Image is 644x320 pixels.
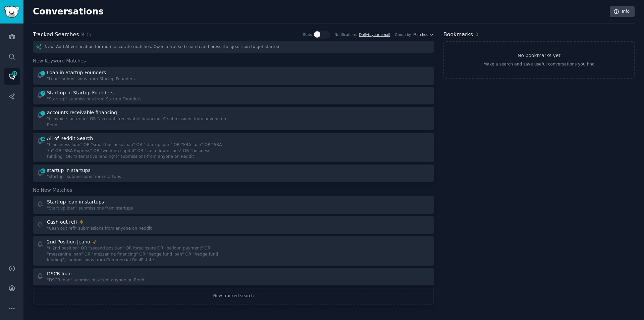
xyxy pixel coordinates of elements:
span: 1 [40,111,46,116]
div: All of Reddit Search [47,135,93,142]
div: "startup" submissions from startups [47,174,121,180]
div: "Start up" submissions from Startup Founders [47,96,142,102]
div: DSCR loan [47,270,72,277]
a: 1Loan in Startup Founders"Loan" submissions from Startup Founders [33,67,434,85]
h2: Tracked Searches [33,31,79,39]
div: Loan in Startup Founders [47,69,106,76]
div: "DSCR loan" submissions from anyone on Reddit [47,277,147,283]
a: Start up loan in startups"Start up loan" submissions from startups [33,196,434,214]
div: Start up loan in startups [47,198,104,205]
span: New Keyword Matches [33,57,86,64]
a: No bookmarks yetMake a search and save useful conversations you find [443,41,635,79]
a: 1accounts receivable financing"("invoice factoring" OR "accounts receivable financing")" submissi... [33,107,434,130]
div: "("2nd position" OR "second position" OR foreclosure OR "balloon payment" OR "mezzanine loan" OR ... [47,245,229,263]
div: startup in startups [47,167,91,174]
img: GummySearch logo [4,6,19,18]
div: Group by [395,32,411,37]
h2: Conversations [33,6,104,17]
a: Dailytoyour email [359,33,390,37]
div: Notifications [335,32,357,37]
span: No New Matches [33,187,72,194]
div: 2nd Position Jeano [47,238,90,245]
a: DSCR loan"DSCR loan" submissions from anyone on Reddit [33,268,434,286]
span: 2 [40,91,46,96]
div: accounts receivable financing [47,109,117,116]
a: Cash out refi"Cash out refi" submissions from anyone on Reddit [33,216,434,234]
button: Matches [414,32,434,37]
span: 0 [475,32,478,37]
a: 2Start up in Startup Founders"Start up" submissions from Startup Founders [33,87,434,105]
span: 36 [40,137,46,141]
a: 36All of Reddit Search"("business loan" OR "small business loan" OR "startup loan" OR "SBA loan" ... [33,133,434,162]
div: Cash out refi [47,219,77,226]
a: 81 [4,68,20,85]
div: Make a search and save useful conversations you find [483,61,595,67]
div: New: Add AI verification for more accurate matches. Open a tracked search and press the gear icon... [33,41,434,53]
span: 81 [12,71,18,76]
span: Matches [414,32,428,37]
a: Info [610,6,635,17]
div: "("business loan" OR "small business loan" OR "startup loan" OR "SBA loan" OR "SBA 7a" OR "SBA Ex... [47,142,229,160]
div: "Loan" submissions from Startup Founders [47,76,135,82]
span: 41 [40,169,46,173]
a: 2nd Position Jeano"("2nd position" OR "second position" OR foreclosure OR "balloon payment" OR "m... [33,236,434,266]
div: "("invoice factoring" OR "accounts receivable financing")" submissions from anyone on Reddit [47,116,229,128]
span: 9 [81,31,84,38]
div: Stats [303,32,312,37]
div: "Cash out refi" submissions from anyone on Reddit [47,226,152,232]
div: Start up in Startup Founders [47,89,114,96]
a: 41startup in startups"startup" submissions from startups [33,165,434,182]
h3: No bookmarks yet [518,52,560,59]
h2: Bookmarks [443,31,473,39]
div: "Start up loan" submissions from startups [47,205,133,212]
a: New tracked search [33,288,434,305]
span: 1 [40,71,46,76]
